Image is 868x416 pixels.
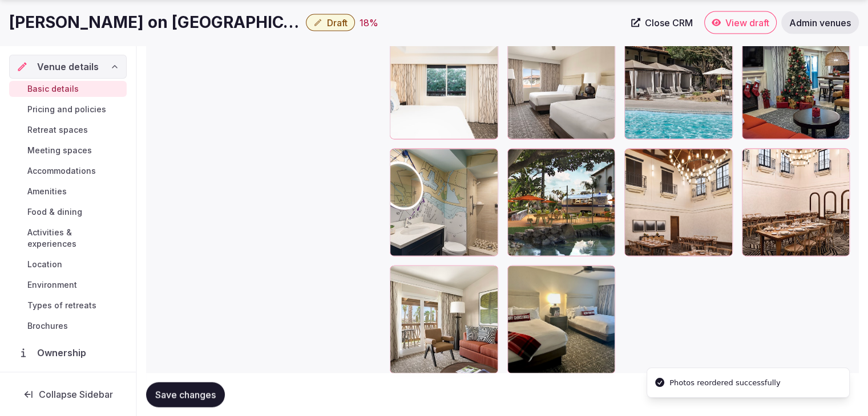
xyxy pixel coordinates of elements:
span: Meeting spaces [27,145,92,156]
div: 18 % [360,16,378,30]
a: Admin venues [781,11,859,34]
span: Types of retreats [27,300,96,311]
span: Brochures [27,320,68,332]
div: qHGNkmKmi0aDqeMewZSA_SBAZD_Standard_Suite_Bathroom_Shower.jpg.jpg?h=4000&w=5997 [390,149,498,257]
button: Draft [306,14,355,31]
span: Draft [327,17,348,28]
a: Food & dining [9,204,127,220]
span: Amenities [27,186,67,197]
a: Types of retreats [9,297,127,313]
div: lXPFcxkuakqLH8CJiW6X4w_SBAZD_Constellation_Ballroom_01.jpg.jpg?h=4000&w=6000 [742,149,850,257]
span: Save changes [155,389,216,400]
a: Pricing and policies [9,101,127,117]
div: hTdprSwnb0y3eIztY3idw_SBAZD_Presidential_Suite_1_King__2_Queens_Ocean_View_04.jpg.jpg?h=4000&w=5997 [507,31,616,140]
div: ZufzVqB36U2LGAeyd99IFQ_SBAZD_SugarBeats2.jpg.jpg?h=3000&w=4425 [507,149,616,257]
span: Environment [27,279,77,291]
div: 9zBF4cuqN0GvXt3k5cVv6A_Presidential_Two_Queen.jpg.jpg?h=3000&w=4000 [507,266,616,374]
span: Close CRM [645,17,693,28]
span: View draft [725,17,769,28]
button: Save changes [146,382,225,407]
div: 5aF0fZUeUu0ojZwP9hSfQ_SBAZD_Constellation_Ballroom_02.jpg.jpg?h=6000&w=4000 [624,149,733,257]
div: Photos reordered successfully [669,377,780,389]
a: Close CRM [624,11,700,34]
div: UsGKyW3PtEKDia7EehWARQ_Christmas_Suite.jpg.jpg?h=4016&w=5891 [742,31,850,140]
a: Meeting spaces [9,142,127,158]
span: Admin venues [789,17,851,28]
h1: [PERSON_NAME] on [GEOGRAPHIC_DATA], Curio Collection by [PERSON_NAME] [9,11,301,34]
div: xwfj0K7ESMn7h4dYXHfA_SBAZD_Cabana_Cove.jpg.jpg?h=4000&w=6000 [624,31,733,140]
span: Collapse Sidebar [39,389,113,400]
a: Amenities [9,183,127,199]
a: Ownership [9,341,127,365]
div: yQcYGD5yHEiMGsmUUyiNlA_King_Suite_Garden_View.jpg.jpg?h=3992&w=7047 [390,31,498,140]
span: Basic details [27,83,79,95]
span: Activities & experiences [27,227,122,250]
span: Pricing and policies [27,104,106,115]
a: Retreat spaces [9,122,127,138]
a: Brochures [9,318,127,334]
a: Location [9,256,127,272]
span: Venue details [37,60,99,74]
a: Activities & experiences [9,225,127,252]
button: Collapse Sidebar [9,382,127,407]
a: Basic details [9,81,127,97]
a: View draft [704,11,777,34]
a: Accommodations [9,163,127,179]
span: Location [27,259,62,270]
button: 18% [360,16,378,30]
span: Ownership [37,346,91,360]
div: zVAqNheQqk2lQgsOJjYA_SBAZD_1_King_Bed_Suite_Beach_View_01.jpg.jpg?h=4000&w=5997 [390,266,498,374]
a: Environment [9,277,127,293]
span: Accommodations [27,165,96,177]
a: Administration [9,369,127,393]
span: Retreat spaces [27,124,88,136]
span: Food & dining [27,206,82,218]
